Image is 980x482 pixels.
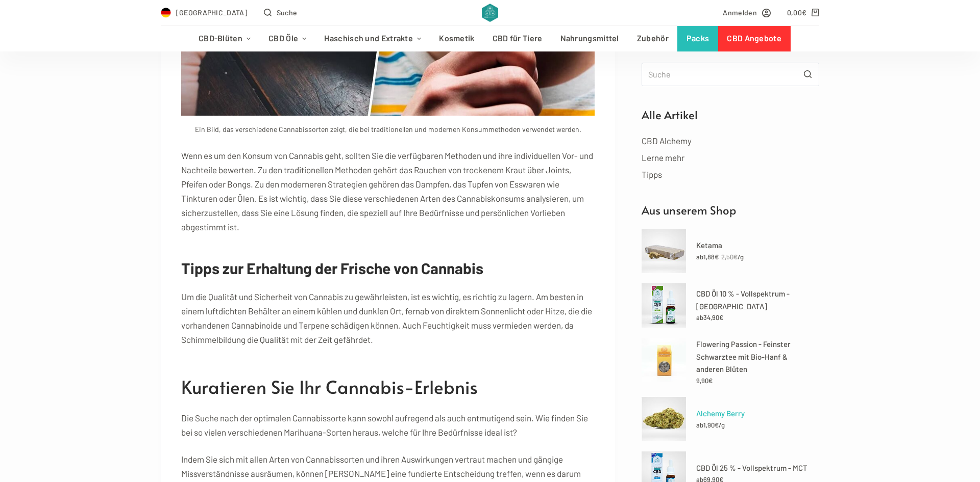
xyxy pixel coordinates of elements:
a: Tipps [642,169,662,179]
a: CBD Öl 25 % - Vollspektrum - MCT [696,462,819,474]
bdi: 2,50 [721,253,738,261]
span: /g [738,253,744,261]
h2: Alle Artikel [642,106,819,123]
a: Anmelden [723,7,770,18]
h2: Kuratieren Sie Ihr Cannabis-Erlebnis [181,373,595,400]
span: € [719,313,723,322]
a: Haschisch und Extrakte [315,26,430,51]
span: ab [696,420,703,429]
a: CBD für Tiere [483,26,551,51]
p: Um die Qualität und Sicherheit von Cannabis zu gewährleisten, ist es wichtig, es richtig zu lager... [181,289,595,346]
a: Nahrungsmittel [551,26,628,51]
a: Lerne mehr [642,152,684,162]
a: CBD Öl 10 % - Vollspektrum - [GEOGRAPHIC_DATA] [696,287,819,312]
span: ab [696,313,703,322]
span: ab [696,253,703,261]
a: CBD Angebote [718,26,791,51]
input: Search for... [642,62,819,86]
a: CBD-Blüten [189,26,259,51]
bdi: 1,90 [703,420,719,429]
span: € [733,253,738,261]
span: /g [719,420,725,429]
span: Suche [277,7,298,18]
a: Flowering Passion - Feinster Schwarztee mit Bio-Hanf & anderen Blüten [696,337,819,375]
a: Select Country [161,7,248,18]
p: Wenn es um den Konsum von Cannabis geht, sollten Sie die verfügbaren Methoden und ihre individuel... [181,148,595,234]
span: € [708,377,713,385]
span: € [715,253,719,261]
bdi: 0,00 [787,8,807,17]
a: Alchemy Berry [696,407,819,420]
figcaption: Ein Bild, das verschiedene Cannabissorten zeigt, die bei traditionellen und modernen Konsummethod... [181,123,595,135]
p: Die Suche nach der optimalen Cannabissorte kann sowohl aufregend als auch entmutigend sein. Wie f... [181,411,595,439]
a: Shopping cart [787,7,819,18]
bdi: 1,88 [703,253,719,261]
img: CBD Alchemy [482,4,498,22]
a: Zubehör [628,26,677,51]
nav: Header-Menü [189,26,790,51]
span: € [715,420,719,429]
a: CBD Alchemy [642,135,692,145]
button: Open search form [264,7,297,18]
h3: Tipps zur Erhaltung der Frische von Cannabis [181,257,595,280]
img: DE Flag [161,8,171,18]
span: € [802,8,806,17]
h2: Aus unserem Shop [642,201,819,218]
span: Anmelden [723,7,756,18]
a: Ketama [696,239,819,252]
button: Such-Button [796,62,819,86]
a: Kosmetik [430,26,483,51]
a: Packs [677,26,718,51]
span: [GEOGRAPHIC_DATA] [176,7,248,18]
bdi: 34,90 [703,313,723,322]
a: CBD Öle [260,26,315,51]
bdi: 9,90 [696,377,713,385]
